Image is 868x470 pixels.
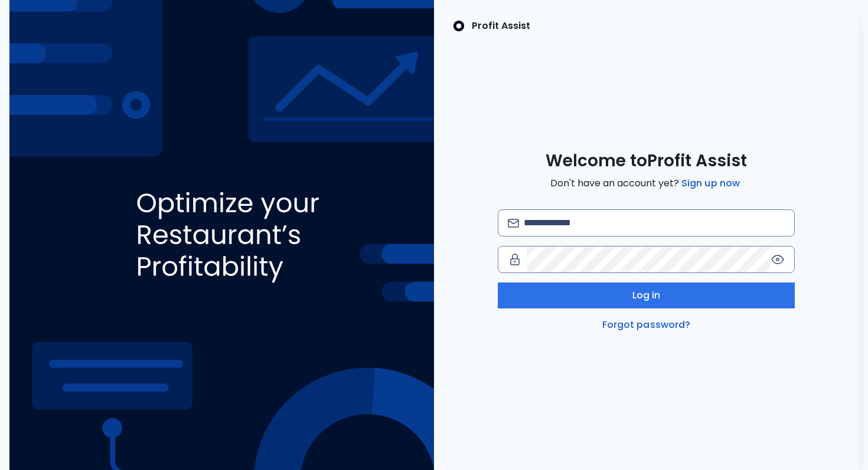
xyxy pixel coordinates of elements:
img: SpotOn Logo [453,19,465,33]
a: Forgot password? [600,318,693,332]
a: Sign up now [679,176,742,190]
span: Welcome to Profit Assist [546,150,747,172]
span: Log in [632,288,661,303]
img: email [508,219,519,228]
button: Log in [498,282,795,308]
span: Don't have an account yet? [550,176,742,190]
p: Profit Assist [472,19,530,33]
